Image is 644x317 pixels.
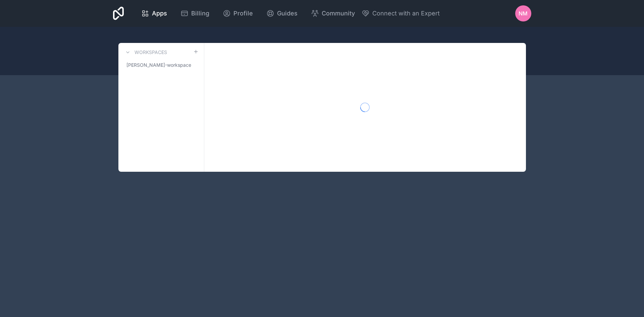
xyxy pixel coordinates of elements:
[124,48,167,56] a: Workspaces
[306,6,360,21] a: Community
[191,9,209,18] span: Billing
[362,9,440,18] button: Connect with an Expert
[322,9,355,18] span: Community
[233,9,253,18] span: Profile
[372,9,440,18] span: Connect with an Expert
[519,9,528,17] span: NM
[126,62,191,68] span: [PERSON_NAME]-workspace
[135,49,167,56] h3: Workspaces
[175,6,215,21] a: Billing
[217,6,258,21] a: Profile
[261,6,303,21] a: Guides
[136,6,172,21] a: Apps
[152,9,167,18] span: Apps
[277,9,298,18] span: Guides
[124,59,199,71] a: [PERSON_NAME]-workspace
